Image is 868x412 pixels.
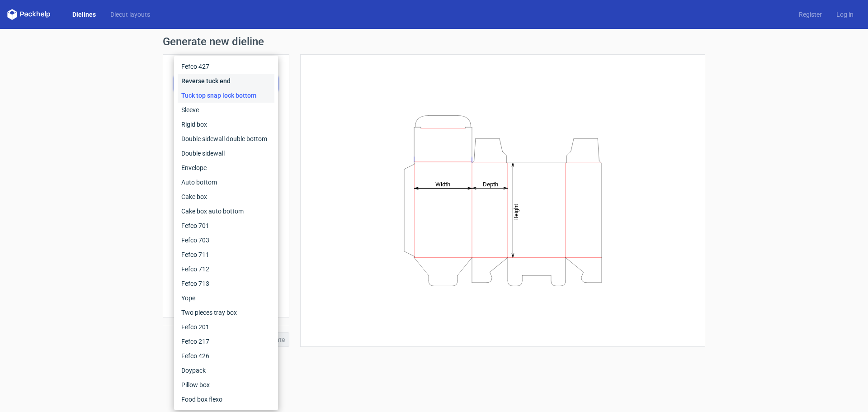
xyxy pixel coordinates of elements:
[178,161,274,175] div: Envelope
[435,180,450,187] tspan: Width
[178,233,274,247] div: Fefco 703
[163,36,705,47] h1: Generate new dieline
[178,74,274,88] div: Reverse tuck end
[178,291,274,305] div: Yope
[829,10,861,19] a: Log in
[483,180,498,187] tspan: Depth
[65,10,103,19] a: Dielines
[178,218,274,233] div: Fefco 701
[178,320,274,334] div: Fefco 201
[178,175,274,189] div: Auto bottom
[792,10,829,19] a: Register
[178,103,274,117] div: Sleeve
[178,247,274,262] div: Fefco 711
[178,276,274,291] div: Fefco 713
[178,363,274,378] div: Doypack
[178,305,274,320] div: Two pieces tray box
[178,189,274,204] div: Cake box
[178,349,274,363] div: Fefco 426
[178,117,274,132] div: Rigid box
[103,10,157,19] a: Diecut layouts
[178,204,274,218] div: Cake box auto bottom
[178,146,274,161] div: Double sidewall
[178,132,274,146] div: Double sidewall double bottom
[513,204,519,220] tspan: Height
[178,88,274,103] div: Tuck top snap lock bottom
[178,392,274,407] div: Food box flexo
[178,334,274,349] div: Fefco 217
[178,262,274,276] div: Fefco 712
[178,378,274,392] div: Pillow box
[178,59,274,74] div: Fefco 427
